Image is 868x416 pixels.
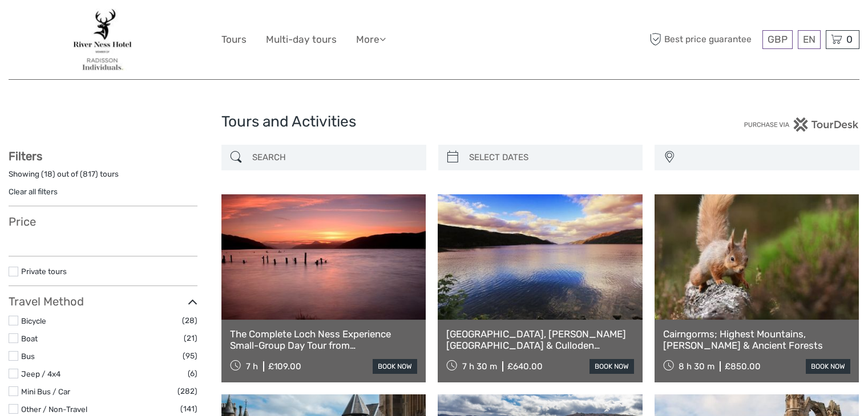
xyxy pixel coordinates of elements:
a: The Complete Loch Ness Experience Small-Group Day Tour from [GEOGRAPHIC_DATA] [230,328,417,352]
a: Boat [21,334,38,343]
a: Bus [21,352,35,361]
a: book now [590,359,634,374]
div: EN [798,30,821,49]
a: Mini Bus / Car [21,387,70,396]
span: 7 h 30 m [462,361,497,372]
label: 18 [44,169,53,180]
h3: Price [9,215,197,229]
a: Other / Non-Travel [21,405,87,414]
span: (282) [177,385,197,398]
span: GBP [768,34,788,45]
span: 8 h 30 m [679,361,714,372]
h3: Travel Method [9,295,197,308]
a: [GEOGRAPHIC_DATA], [PERSON_NAME][GEOGRAPHIC_DATA] & Culloden Battlefield [446,328,633,352]
span: (141) [180,402,197,415]
label: 817 [83,169,95,180]
strong: Filters [9,149,42,163]
a: Multi-day tours [266,31,337,48]
span: 0 [845,34,854,45]
div: £640.00 [507,361,543,372]
span: (21) [184,332,197,345]
span: (28) [182,314,197,327]
span: Best price guarantee [647,30,760,49]
div: £109.00 [268,361,301,372]
a: Private tours [21,267,67,276]
div: Showing ( ) out of ( ) tours [9,169,197,186]
a: book now [373,359,417,374]
img: 3291-065ce774-2bb8-4d36-ac00-65f65a84ed2e_logo_big.jpg [73,9,132,71]
a: Bicycle [21,316,46,325]
a: Cairngorms; Highest Mountains, [PERSON_NAME] & Ancient Forests [663,328,850,352]
a: book now [806,359,850,374]
a: Tours [221,31,247,48]
input: SELECT DATES [465,148,637,168]
a: Clear all filters [9,187,58,196]
span: 7 h [246,361,258,372]
a: Jeep / 4x4 [21,369,60,378]
span: (6) [188,367,197,380]
input: SEARCH [248,148,421,168]
img: PurchaseViaTourDesk.png [744,117,859,132]
a: More [356,31,386,48]
div: £850.00 [725,361,761,372]
h1: Tours and Activities [221,113,647,131]
span: (95) [183,349,197,362]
